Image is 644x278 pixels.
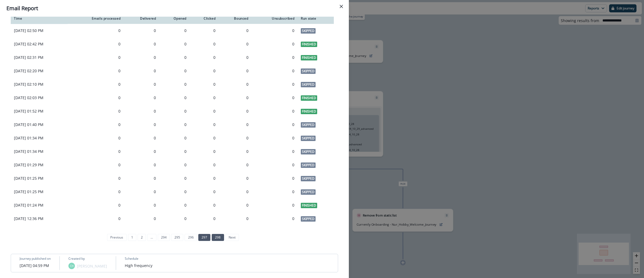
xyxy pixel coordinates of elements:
div: 0 [222,109,248,114]
a: Page 294 [158,234,170,241]
span: Finished [301,109,317,114]
div: 0 [222,216,248,221]
div: 0 [162,122,186,127]
div: 0 [162,135,186,141]
div: 0 [162,149,186,154]
div: 0 [222,162,248,168]
div: 0 [127,135,156,141]
div: 0 [193,82,215,87]
div: 0 [127,203,156,208]
div: Clicked [193,16,215,21]
div: 0 [193,189,215,194]
div: 0 [193,109,215,114]
div: 0 [71,176,120,181]
span: Skipped [301,163,316,168]
div: 0 [127,82,156,87]
span: Skipped [301,149,316,154]
div: 0 [222,55,248,60]
p: [DATE] 01:25 PM [14,176,64,181]
a: Page 296 [185,234,197,241]
div: 0 [162,203,186,208]
p: [DATE] 01:52 PM [14,109,64,114]
span: Skipped [301,216,316,222]
div: 0 [71,189,120,194]
a: Previous page [107,234,126,241]
div: 0 [193,28,215,33]
div: 0 [255,55,295,60]
p: [DATE] 02:31 PM [14,55,64,60]
button: Close [337,2,346,11]
div: 0 [162,189,186,194]
span: Skipped [301,82,316,87]
div: 0 [162,82,186,87]
div: 0 [222,176,248,181]
div: 0 [127,176,156,181]
div: 0 [193,162,215,168]
div: 0 [255,176,295,181]
div: 0 [127,109,156,114]
div: 0 [71,82,120,87]
div: 0 [255,122,295,127]
div: 0 [222,68,248,74]
div: 0 [193,176,215,181]
div: 0 [71,95,120,100]
p: [DATE] 12:36 PM [14,216,64,221]
ul: Pagination [106,234,239,241]
div: Email Report [6,4,342,12]
div: Delivered [127,16,156,21]
div: 0 [222,95,248,100]
div: 0 [255,82,295,87]
div: 0 [193,135,215,141]
div: 0 [255,41,295,47]
p: [DATE] 01:34 PM [14,135,64,141]
span: Skipped [301,28,316,34]
span: Skipped [301,136,316,141]
div: 0 [127,68,156,74]
p: [DATE] 02:10 PM [14,82,64,87]
div: Chelsea Halliday [70,265,74,268]
div: 0 [127,189,156,194]
div: 0 [255,203,295,208]
span: Finished [301,203,317,208]
div: 0 [193,122,215,127]
div: 0 [193,203,215,208]
p: [DATE] 01:25 PM [14,189,64,194]
div: 0 [255,216,295,221]
div: 0 [222,82,248,87]
p: [DATE] 04:59 PM [20,263,49,268]
p: [PERSON_NAME] [77,263,107,269]
div: 0 [71,28,120,33]
div: 0 [127,149,156,154]
div: 0 [162,216,186,221]
div: 0 [127,55,156,60]
div: 0 [193,55,215,60]
div: 0 [71,68,120,74]
div: 0 [71,216,120,221]
div: 0 [127,95,156,100]
p: High frequency [125,263,152,268]
div: 0 [193,149,215,154]
div: 0 [222,122,248,127]
div: Unsubscribed [255,16,295,21]
div: 0 [71,203,120,208]
div: Emails processed [71,16,120,21]
div: 0 [255,162,295,168]
div: 0 [255,135,295,141]
div: 0 [127,122,156,127]
div: 0 [162,55,186,60]
div: 0 [162,68,186,74]
p: Created by [68,256,85,261]
div: 0 [222,135,248,141]
div: 0 [127,216,156,221]
div: 0 [222,203,248,208]
div: 0 [71,41,120,47]
div: 0 [162,162,186,168]
p: [DATE] 01:40 PM [14,122,64,127]
div: 0 [71,135,120,141]
span: Finished [301,95,317,101]
div: Bounced [222,16,248,21]
div: 0 [222,149,248,154]
div: Opened [162,16,186,21]
div: Run state [301,16,331,21]
div: 0 [162,41,186,47]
